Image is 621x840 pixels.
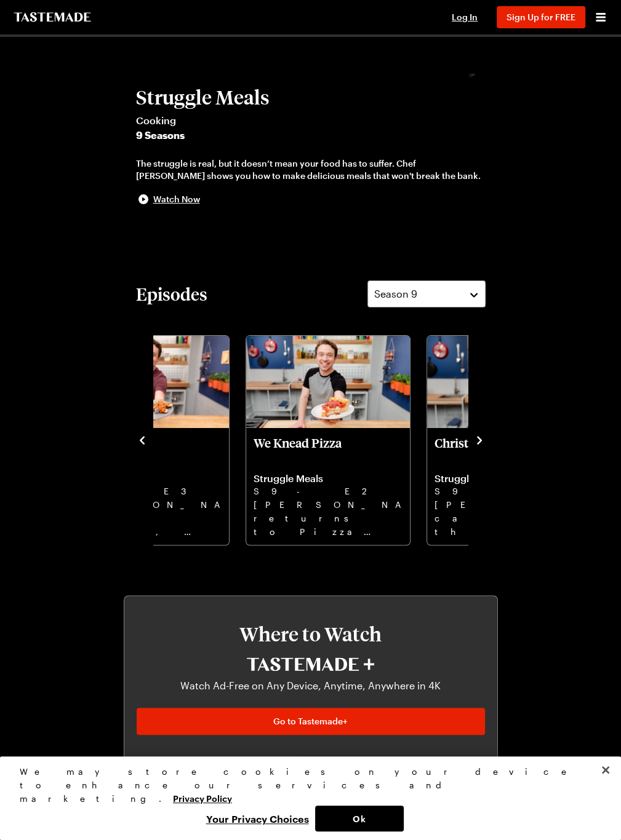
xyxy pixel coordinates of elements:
[136,283,207,305] h2: Episodes
[315,806,404,831] button: Ok
[137,623,485,645] h3: Where to Watch
[246,336,410,428] img: We Knead Pizza
[273,715,348,727] span: Go to Tastemade+
[367,280,486,307] button: Season 9
[245,332,426,546] div: 11 / 12
[507,12,575,22] span: Sign Up for FREE
[247,657,374,671] img: Tastemade+
[435,435,583,537] a: Christmas In July
[254,435,403,537] a: We Knead Pizza
[254,498,403,537] p: [PERSON_NAME] returns to Pizza Week with three homemade pizza styles that deliver on flavor and p...
[426,332,607,546] div: 12 / 12
[254,485,403,498] p: S9 - E2
[435,498,583,537] p: [PERSON_NAME] captures the flavors of summer in Christmas packages with these delicious, festive ...
[452,12,478,22] span: Log In
[374,287,417,301] span: Season 9
[136,113,486,128] span: Cooking
[136,86,486,108] h2: Struggle Meals
[136,128,486,143] span: 9 Seasons
[136,86,486,207] button: Struggle MealsCooking9 SeasonsThe struggle is real, but it doesn’t mean your food has to suffer. ...
[137,678,485,693] p: Watch Ad-Free on Any Device, Anytime, Anywhere in 4K
[200,806,315,831] button: Your Privacy Choices
[435,485,583,498] p: S9 - E1
[427,336,591,428] img: Christmas In July
[20,765,591,806] div: We may store cookies on your device to enhance our services and marketing.
[435,435,583,465] p: Christmas In July
[64,332,245,546] div: 10 / 12
[153,193,200,205] span: Watch Now
[12,12,92,22] a: To Tastemade Home Page
[136,157,486,182] div: The struggle is real, but it doesn’t mean your food has to suffer. Chef [PERSON_NAME] shows you h...
[497,6,585,28] button: Sign Up for FREE
[440,11,489,23] button: Log In
[20,765,591,831] div: Privacy
[246,336,410,545] div: We Knead Pizza
[136,432,148,446] button: navigate to previous item
[473,432,486,446] button: navigate to next item
[592,756,619,783] button: Close
[435,472,583,485] p: Struggle Meals
[427,336,591,545] div: Christmas In July
[254,472,403,485] p: Struggle Meals
[254,435,403,465] p: We Knead Pizza
[593,9,609,25] button: Open menu
[173,792,232,804] a: More information about your privacy, opens in a new tab
[137,708,485,735] a: Go to Tastemade+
